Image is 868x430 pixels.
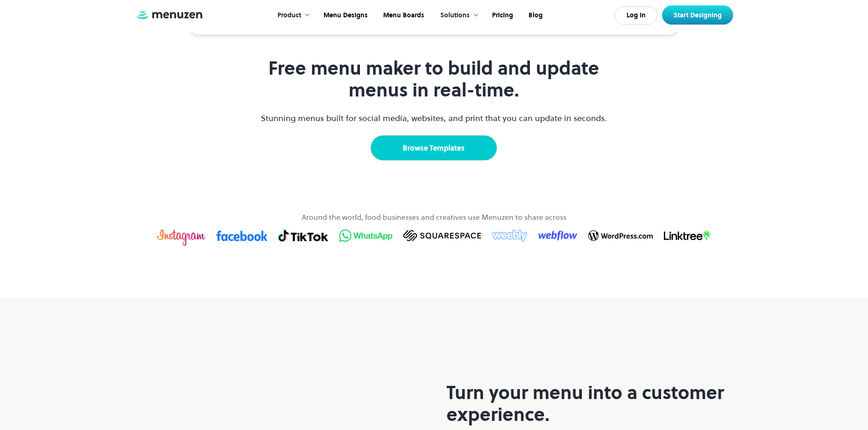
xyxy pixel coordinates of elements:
a: Log In [615,6,657,25]
h2: Turn your menu into a customer experience. [447,382,733,425]
a: Browse Templates [370,135,497,161]
a: Pricing [483,1,520,30]
p: Around the world, food businesses and creatives use Menuzen to share across [302,212,566,223]
a: Start Designing [662,5,733,25]
div: Solutions [431,1,483,30]
div: Product [268,1,315,30]
div: Product [277,10,301,20]
a: Blog [520,1,550,30]
a: Menu Boards [375,1,431,30]
div: Solutions [440,10,470,20]
h1: Free menu maker to build and update menus in real-time. [260,57,608,101]
p: Stunning menus built for social media, websites, and print that you can update in seconds. [260,112,608,124]
a: Menu Designs [315,1,375,30]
